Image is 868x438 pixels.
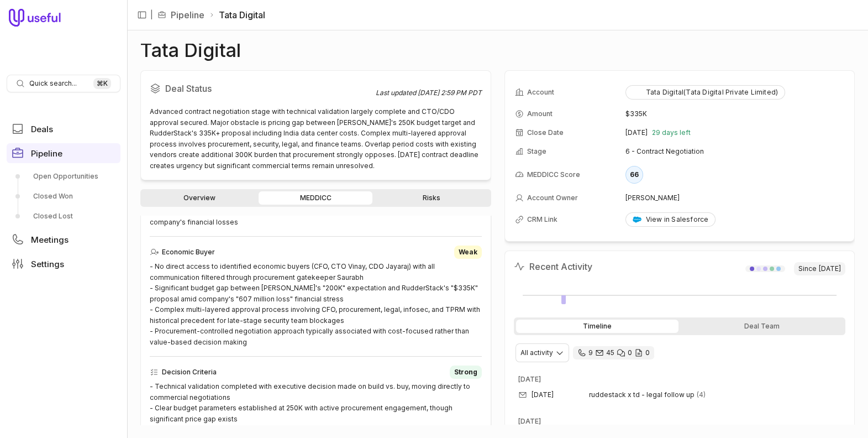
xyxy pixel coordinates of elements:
span: Deals [31,125,53,133]
a: Deals [7,119,120,139]
span: MEDDICC Score [527,170,580,179]
span: Meetings [31,236,69,244]
span: | [150,8,153,22]
td: [PERSON_NAME] [625,189,844,207]
div: Last updated [376,88,482,97]
div: Economic Buyer [150,246,482,259]
button: Collapse sidebar [134,7,150,23]
a: View in Salesforce [625,212,716,227]
a: Meetings [7,230,120,249]
a: Closed Won [7,187,120,205]
a: Risks [375,191,488,205]
span: CRM Link [527,215,557,224]
span: 29 days left [652,128,691,137]
a: Closed Lost [7,207,120,225]
h1: Tata Digital [140,44,241,57]
h2: Recent Activity [514,260,592,273]
div: Timeline [516,320,678,333]
a: Pipeline [7,143,120,163]
div: Pipeline submenu [7,168,120,225]
div: - No direct access to identified economic buyers (CFO, CTO Vinay, CDO Jayaraj) with all communica... [150,261,482,347]
a: Settings [7,254,120,274]
div: Deal Team [681,320,843,333]
span: Quick search... [29,79,77,88]
span: ruddestack x td - legal follow up [589,390,695,399]
a: Pipeline [171,8,204,22]
a: Open Opportunities [7,168,120,185]
span: Account Owner [527,194,578,202]
span: Since [794,262,845,275]
div: Advanced contract negotiation stage with technical validation largely complete and CTO/CDO approv... [150,106,482,171]
div: View in Salesforce [633,215,709,224]
a: Overview [143,191,256,205]
span: Close Date [527,128,564,137]
span: Weak [459,248,477,257]
a: MEDDICC [259,191,372,205]
li: Tata Digital [209,8,265,22]
td: 6 - Contract Negotiation [625,143,844,160]
span: Settings [31,260,64,268]
div: Decision Criteria [150,366,482,379]
div: 66 [625,166,643,184]
span: Strong [454,368,477,377]
time: [DATE] [518,375,541,383]
span: Amount [527,109,553,118]
h2: Deal Status [150,80,376,97]
div: Tata Digital(Tata Digital Private Limited) [633,88,778,97]
td: $335K [625,105,844,123]
span: Account [527,88,554,97]
time: [DATE] [625,128,648,137]
div: 9 calls and 45 email threads [573,346,654,359]
time: [DATE] [518,417,541,425]
button: Tata Digital(Tata Digital Private Limited) [625,85,785,100]
span: Pipeline [31,149,62,158]
span: 4 emails in thread [697,390,706,399]
time: [DATE] 2:59 PM PDT [418,88,482,97]
span: Stage [527,147,546,156]
time: [DATE] [819,264,841,273]
time: [DATE] [532,390,554,399]
kbd: ⌘ K [93,78,111,89]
